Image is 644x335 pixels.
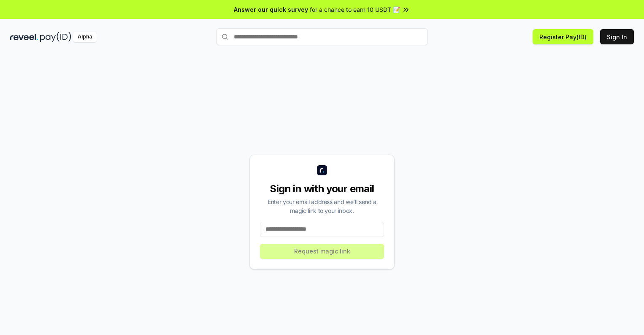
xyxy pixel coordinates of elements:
span: Answer our quick survey [234,5,308,14]
button: Sign In [600,29,634,44]
div: Enter your email address and we’ll send a magic link to your inbox. [260,197,384,215]
button: Register Pay(ID) [533,29,593,44]
span: for a chance to earn 10 USDT 📝 [310,5,400,14]
div: Alpha [73,32,97,42]
img: logo_small [317,165,327,175]
div: Sign in with your email [260,182,384,196]
img: pay_id [40,32,71,42]
img: reveel_dark [10,32,38,42]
